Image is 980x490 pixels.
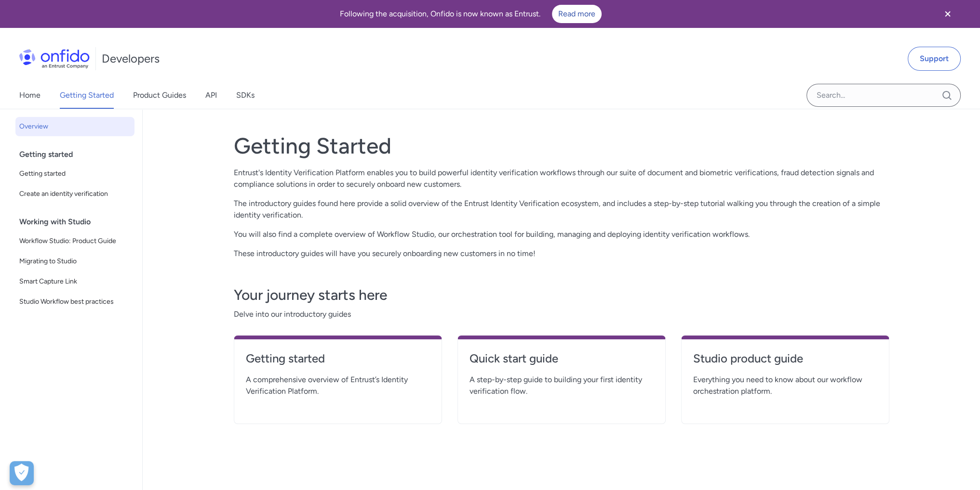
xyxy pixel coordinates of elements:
a: Studio Workflow best practices [15,292,134,311]
div: Cookie Preferences [10,461,34,485]
span: Getting started [19,168,131,180]
p: You will also find a complete overview of Workflow Studio, our orchestration tool for building, m... [234,229,889,240]
span: Migrating to Studio [19,256,131,267]
a: Workflow Studio: Product Guide [15,232,134,251]
p: These introductory guides will have you securely onboarding new customers in no time! [234,248,889,259]
h3: Your journey starts here [234,285,889,305]
p: The introductory guides found here provide a solid overview of the Entrust Identity Verification ... [234,198,889,221]
input: Onfido search input field [806,84,961,107]
a: Create an identity verification [15,184,134,204]
a: Getting Started [60,82,114,109]
span: A step-by-step guide to building your first identity verification flow. [470,374,654,397]
img: Onfido Logo [19,49,90,68]
span: Studio Workflow best practices [19,296,131,308]
button: Close banner [930,2,966,26]
span: Everything you need to know about our workflow orchestration platform. [693,374,877,397]
svg: Close banner [942,8,953,20]
h4: Getting started [246,351,430,366]
span: Create an identity verification [19,188,131,200]
a: Getting started [246,351,430,374]
a: Smart Capture Link [15,272,134,291]
h1: Developers [102,51,160,66]
div: Getting started [19,145,138,164]
h4: Studio product guide [693,351,877,366]
a: Studio product guide [693,351,877,374]
a: Product Guides [133,82,186,109]
a: Support [908,47,961,71]
a: Overview [15,117,134,136]
div: Following the acquisition, Onfido is now known as Entrust. [12,5,930,23]
a: Home [19,82,40,109]
a: Getting started [15,164,134,183]
span: Overview [19,121,131,132]
span: A comprehensive overview of Entrust’s Identity Verification Platform. [246,374,430,397]
span: Smart Capture Link [19,276,131,287]
button: Open Preferences [10,461,34,485]
h4: Quick start guide [470,351,654,366]
a: API [205,82,217,109]
a: Migrating to Studio [15,252,134,271]
a: Quick start guide [470,351,654,374]
p: Entrust's Identity Verification Platform enables you to build powerful identity verification work... [234,167,889,190]
span: Delve into our introductory guides [234,309,889,320]
a: SDKs [236,82,255,109]
span: Workflow Studio: Product Guide [19,235,131,247]
div: Working with Studio [19,212,138,232]
a: Read more [552,5,602,23]
h1: Getting Started [234,132,889,159]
